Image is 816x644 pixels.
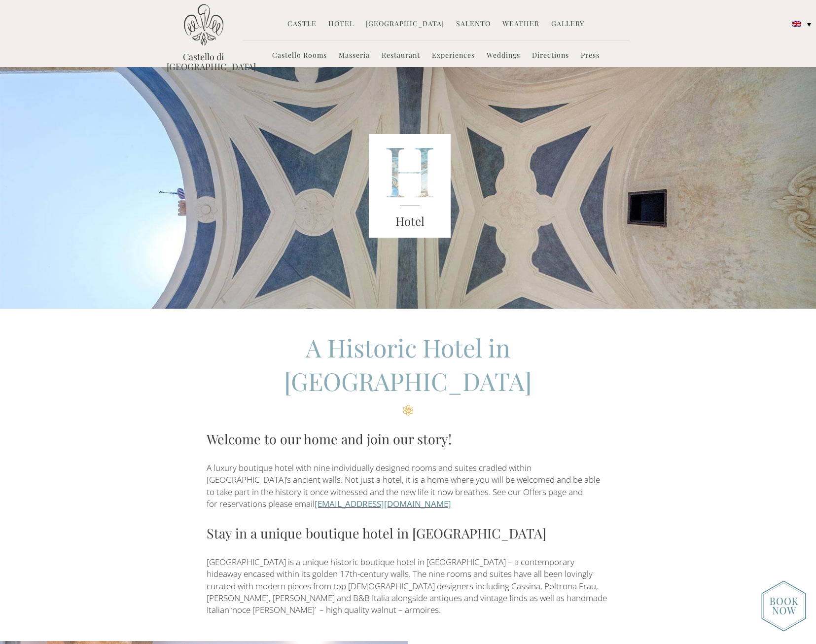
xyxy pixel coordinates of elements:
a: Gallery [551,19,584,30]
p: [GEOGRAPHIC_DATA] is a unique historic boutique hotel in [GEOGRAPHIC_DATA] – a contemporary hidea... [207,556,609,616]
a: [EMAIL_ADDRESS][DOMAIN_NAME] [315,498,451,509]
a: Salento [456,19,491,30]
img: castello_header_block.png [369,134,451,238]
a: Experiences [432,50,475,62]
a: Castle [287,19,317,30]
a: Restaurant [382,50,420,62]
h3: Stay in a unique boutique hotel in [GEOGRAPHIC_DATA] [207,523,609,543]
img: Castello di Ugento [184,4,223,46]
a: Hotel [328,19,354,30]
a: Weather [502,19,539,30]
a: Press [581,50,600,62]
a: Directions [532,50,569,62]
a: Weddings [487,50,520,62]
img: new-booknow.png [761,580,806,632]
a: Castello di [GEOGRAPHIC_DATA] [167,52,241,72]
img: English [792,21,801,27]
a: Masseria [339,50,370,62]
h2: A Historic Hotel in [GEOGRAPHIC_DATA] [207,331,609,416]
a: [GEOGRAPHIC_DATA] [366,19,444,30]
h3: Welcome to our home and join our story! [207,429,609,449]
p: A luxury boutique hotel with nine individually designed rooms and suites cradled within [GEOGRAPH... [207,462,609,510]
h3: Hotel [369,213,451,230]
a: Castello Rooms [272,50,327,62]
